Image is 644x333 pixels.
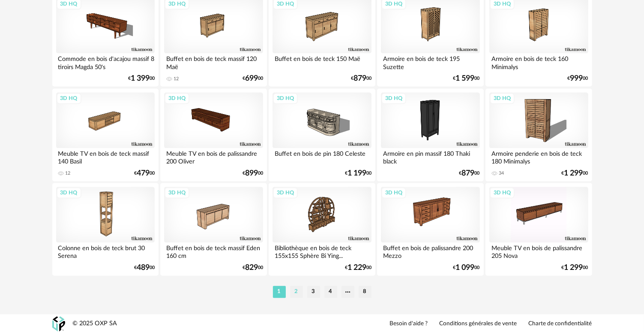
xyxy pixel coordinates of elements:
[381,148,479,165] div: Armoire en pin massif 180 Thaki black
[56,148,155,165] div: Meuble TV en bois de teck massif 140 Basil
[345,265,371,271] div: € 00
[57,187,81,198] div: 3D HQ
[164,53,263,70] div: Buffet en bois de teck massif 120 Maë
[564,265,583,271] span: 1 299
[66,170,71,176] div: 12
[459,170,480,176] div: € 00
[347,170,366,176] span: 1 199
[137,170,150,176] span: 479
[485,183,592,275] a: 3D HQ Meuble TV en bois de palissandre 205 Nova €1 29900
[453,76,480,82] div: € 00
[165,93,189,104] div: 3D HQ
[57,93,81,104] div: 3D HQ
[243,265,263,271] div: € 00
[377,183,483,275] a: 3D HQ Buffet en bois de palissandre 200 Mezzo €1 09900
[529,320,592,328] a: Charte de confidentialité
[489,148,588,165] div: Armoire penderie en bois de teck 180 Minimalys
[73,320,117,328] div: © 2025 OXP SA
[134,170,155,176] div: € 00
[485,88,592,181] a: 3D HQ Armoire penderie en bois de teck 180 Minimalys 34 €1 29900
[345,170,371,176] div: € 00
[160,183,267,275] a: 3D HQ Buffet en bois de teck massif Eden 160 cm €82900
[137,265,150,271] span: 489
[128,76,155,82] div: € 00
[490,93,515,104] div: 3D HQ
[52,183,159,275] a: 3D HQ Colonne en bois de teck brut 30 Serena €48900
[273,93,298,104] div: 3D HQ
[453,265,480,271] div: € 00
[134,265,155,271] div: € 00
[56,242,155,260] div: Colonne en bois de teck brut 30 Serena
[456,265,475,271] span: 1 099
[462,170,475,176] span: 879
[269,183,375,275] a: 3D HQ Bibliothèque en bois de teck 155x155 Sphère Bi Ying... €1 22900
[174,76,179,82] div: 12
[490,187,515,198] div: 3D HQ
[164,242,263,260] div: Buffet en bois de teck massif Eden 160 cm
[307,286,320,298] li: 3
[245,265,258,271] span: 829
[564,170,583,176] span: 1 299
[456,76,475,82] span: 1 599
[440,320,517,328] a: Conditions générales de vente
[160,88,267,181] a: 3D HQ Meuble TV en bois de palissandre 200 Oliver €89900
[568,76,588,82] div: € 00
[245,76,258,82] span: 699
[390,320,428,328] a: Besoin d'aide ?
[347,265,366,271] span: 1 229
[52,316,65,331] img: OXP
[353,76,366,82] span: 879
[243,76,263,82] div: € 00
[273,53,371,70] div: Buffet en bois de teck 150 Maë
[131,76,150,82] span: 1 399
[273,286,286,298] li: 1
[381,53,479,70] div: Armoire en bois de teck 195 Suzette
[381,93,406,104] div: 3D HQ
[324,286,337,298] li: 4
[562,170,588,176] div: € 00
[273,187,298,198] div: 3D HQ
[165,187,189,198] div: 3D HQ
[52,88,159,181] a: 3D HQ Meuble TV en bois de teck massif 140 Basil 12 €47900
[359,286,371,298] li: 8
[562,265,588,271] div: € 00
[243,170,263,176] div: € 00
[245,170,258,176] span: 899
[377,88,483,181] a: 3D HQ Armoire en pin massif 180 Thaki black €87900
[164,148,263,165] div: Meuble TV en bois de palissandre 200 Oliver
[381,242,479,260] div: Buffet en bois de palissandre 200 Mezzo
[269,88,375,181] a: 3D HQ Buffet en bois de pin 180 Celeste €1 19900
[489,242,588,260] div: Meuble TV en bois de palissandre 205 Nova
[273,148,371,165] div: Buffet en bois de pin 180 Celeste
[351,76,371,82] div: € 00
[381,187,406,198] div: 3D HQ
[290,286,303,298] li: 2
[273,242,371,260] div: Bibliothèque en bois de teck 155x155 Sphère Bi Ying...
[570,76,583,82] span: 999
[489,53,588,70] div: Armoire en bois de teck 160 Minimalys
[499,170,504,176] div: 34
[56,53,155,70] div: Commode en bois d'acajou massif 8 tiroirs Magda 50's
